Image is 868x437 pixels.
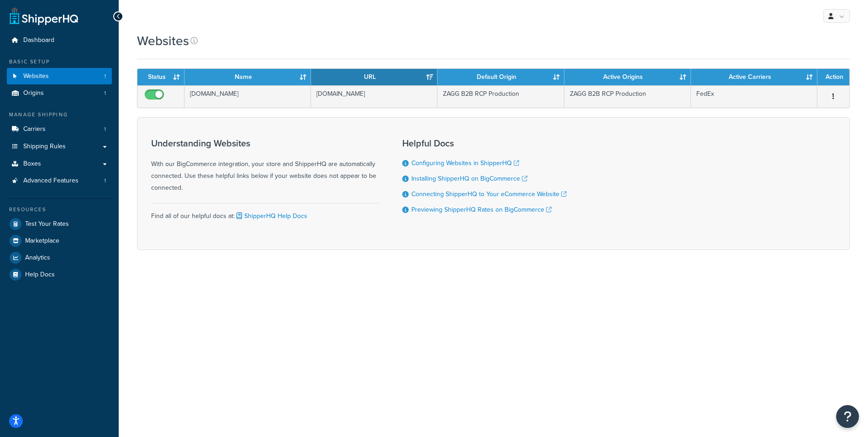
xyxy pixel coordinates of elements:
[23,73,49,80] span: Websites
[7,85,112,102] a: Origins 1
[7,111,112,119] div: Manage Shipping
[23,143,66,151] span: Shipping Rules
[7,32,112,49] a: Dashboard
[411,174,527,183] a: Installing ShipperHQ on BigCommerce
[7,68,112,85] li: Websites
[311,69,437,85] th: URL: activate to sort column ascending
[7,58,112,66] div: Basic Setup
[23,160,41,168] span: Boxes
[7,250,112,266] a: Analytics
[137,69,184,85] th: Status: activate to sort column ascending
[151,138,379,148] h3: Understanding Websites
[437,85,564,108] td: ZAGG B2B RCP Production
[7,121,112,138] a: Carriers 1
[104,177,106,185] span: 1
[104,125,106,133] span: 1
[137,32,189,50] h1: Websites
[104,89,106,97] span: 1
[23,177,79,185] span: Advanced Features
[25,237,59,245] span: Marketplace
[7,172,112,189] li: Advanced Features
[25,254,50,262] span: Analytics
[7,216,112,232] a: Test Your Rates
[7,68,112,85] a: Websites 1
[23,125,46,133] span: Carriers
[411,205,552,214] a: Previewing ShipperHQ Rates on BigCommerce
[151,203,379,222] div: Find all of our helpful docs at:
[7,121,112,138] li: Carriers
[7,266,112,283] a: Help Docs
[691,69,817,85] th: Active Carriers: activate to sort column ascending
[7,85,112,102] li: Origins
[10,7,78,25] a: ShipperHQ Home
[437,69,564,85] th: Default Origin: activate to sort column ascending
[311,85,437,108] td: [DOMAIN_NAME]
[184,85,311,108] td: [DOMAIN_NAME]
[836,405,859,428] button: Open Resource Center
[184,69,311,85] th: Name: activate to sort column ascending
[402,138,567,148] h3: Helpful Docs
[7,138,112,155] a: Shipping Rules
[7,233,112,249] a: Marketplace
[564,85,691,108] td: ZAGG B2B RCP Production
[25,220,69,228] span: Test Your Rates
[23,36,54,44] span: Dashboard
[7,206,112,213] div: Resources
[411,158,519,168] a: Configuring Websites in ShipperHQ
[691,85,817,108] td: FedEx
[23,89,44,97] span: Origins
[104,73,106,80] span: 1
[411,189,567,199] a: Connecting ShipperHQ to Your eCommerce Website
[25,271,55,279] span: Help Docs
[564,69,691,85] th: Active Origins: activate to sort column ascending
[817,69,849,85] th: Action
[151,138,379,194] div: With our BigCommerce integration, your store and ShipperHQ are automatically connected. Use these...
[7,156,112,172] a: Boxes
[7,172,112,189] a: Advanced Features 1
[235,211,307,221] a: ShipperHQ Help Docs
